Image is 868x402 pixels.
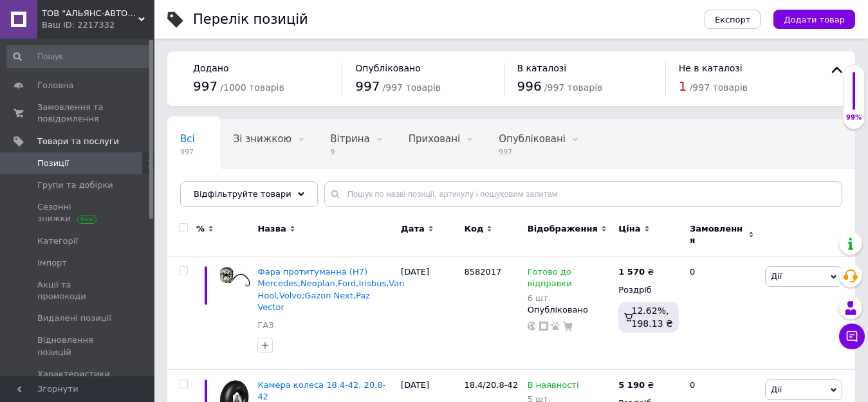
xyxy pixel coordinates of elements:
span: В наявності [528,380,579,394]
span: Імпорт [37,257,67,269]
span: Дата [401,223,425,235]
span: Головна [37,80,73,91]
span: Приховані [409,133,461,145]
a: Камера колеса 18.4-42, 20.8-42 [257,380,385,401]
span: 1 [679,78,687,94]
span: 997 [193,78,217,94]
span: 997 [355,78,380,94]
button: Експорт [705,10,761,29]
span: 996 [517,78,542,94]
span: Відфільтруйте товари [194,189,291,199]
span: Опубліковані [499,133,566,145]
span: Назва [257,223,286,235]
div: 99% [844,113,864,122]
span: Характеристики [37,369,110,380]
b: 1 570 [618,267,645,277]
button: Чат з покупцем [839,324,865,349]
span: Акції та промокоди [37,279,119,302]
span: 9 [330,147,369,157]
span: Категорії [37,235,78,247]
span: Додати товар [784,15,845,24]
span: В каталозі [517,63,567,73]
span: Опубліковано [355,63,421,73]
div: [DATE] [398,257,461,370]
a: ГАЗ [257,320,273,331]
img: Фара протитуманна (H7) Mercedes,Neoplan,Ford Cargo II,Irisbus,Van Hool,Volvo,Gazon Next,Paz Vector [219,266,251,288]
span: 8582017 [464,267,501,277]
span: Замовлення [690,223,745,246]
span: / 997 товарів [690,82,748,93]
span: Експорт [715,15,751,24]
div: 0 [682,257,762,370]
div: Ваш ID: 2217332 [42,19,154,31]
span: Додано [193,63,228,73]
button: Додати товар [773,10,855,29]
span: Дії [771,271,782,281]
span: Ціна [618,223,640,235]
span: ТОВ "АЛЬЯНС-АВТОСНАБ" [42,8,138,19]
span: Позиції [37,158,69,169]
span: 18.4/20.8-42 [464,380,518,390]
span: 997 [499,147,566,157]
input: Пошук по назві позиції, артикулу і пошуковим запитам [324,181,842,207]
span: Всі [180,133,195,145]
span: Замовлення та повідомлення [37,102,119,125]
span: Не в каталозі [679,63,743,73]
span: 12.62%, 198.13 ₴ [632,306,673,329]
div: ₴ [618,266,654,278]
a: Фара протитуманна (H7) Mercedes,Neoplan,Ford,Irisbus,Van Hool,Volvo;Gazon Next,Paz Vector [257,267,404,312]
div: С заниженной ценой, Опубликованные [167,169,342,217]
span: % [196,223,205,235]
span: / 997 товарів [544,82,602,93]
span: Відновлення позицій [37,334,119,358]
span: Зі знижкою [234,133,291,145]
div: Перелік позицій [193,13,308,26]
b: 5 190 [618,380,645,390]
input: Пошук [6,45,152,68]
span: Сезонні знижки [37,201,119,224]
div: ₴ [618,379,654,391]
span: / 997 товарів [383,82,441,93]
span: / 1000 товарів [220,82,284,93]
span: С заниженной ценой, Оп... [180,182,317,194]
span: Дії [771,385,782,394]
span: 997 [180,147,195,157]
span: Групи та добірки [37,179,113,191]
span: Відображення [528,223,598,235]
span: Код [464,223,483,235]
div: 6 шт. [528,293,613,303]
div: Роздріб [618,284,679,296]
span: Товари та послуги [37,136,119,147]
span: Готово до відправки [528,267,572,292]
span: Вітрина [330,133,369,145]
div: Опубліковано [528,304,613,316]
span: Видалені позиції [37,313,111,324]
